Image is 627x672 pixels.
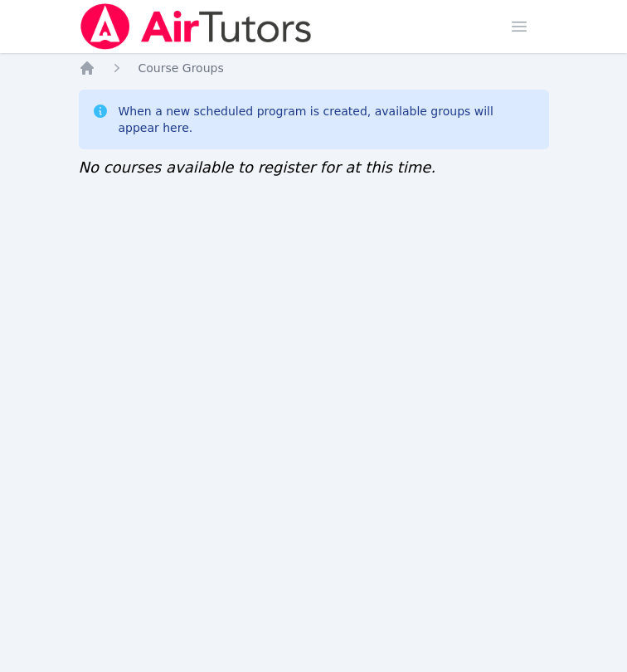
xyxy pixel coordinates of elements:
[79,60,549,76] nav: Breadcrumb
[139,60,224,76] a: Course Groups
[139,61,224,75] span: Course Groups
[79,3,313,50] img: Air Tutors
[119,103,536,136] div: When a new scheduled program is created, available groups will appear here.
[79,158,436,176] span: No courses available to register for at this time.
